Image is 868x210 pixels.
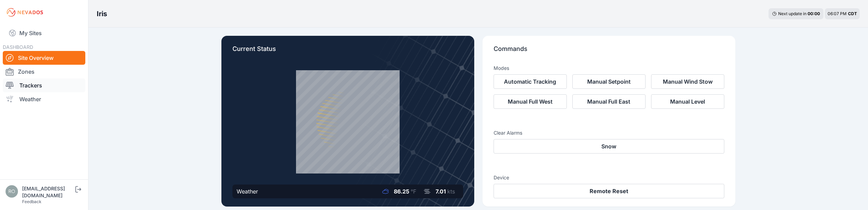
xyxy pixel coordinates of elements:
[3,78,85,92] a: Trackers
[411,188,416,195] span: °F
[494,129,724,136] h3: Clear Alarms
[6,185,18,198] img: rono@prim.com
[3,65,85,78] a: Zones
[237,187,258,196] div: Weather
[22,185,74,199] div: [EMAIL_ADDRESS][DOMAIN_NAME]
[572,94,646,109] button: Manual Full East
[651,94,724,109] button: Manual Level
[447,188,455,195] span: kts
[3,25,85,41] a: My Sites
[494,65,509,72] h3: Modes
[494,139,724,154] button: Snow
[494,184,724,198] button: Remote Reset
[6,7,44,18] img: Nevados
[3,92,85,106] a: Weather
[97,5,107,23] nav: Breadcrumb
[651,74,724,89] button: Manual Wind Stow
[494,44,724,59] p: Commands
[494,74,567,89] button: Automatic Tracking
[232,44,463,59] p: Current Status
[572,74,646,89] button: Manual Setpoint
[848,11,857,16] span: CDT
[494,94,567,109] button: Manual Full West
[494,174,724,181] h3: Device
[22,199,41,204] a: Feedback
[778,11,807,16] span: Next update in
[394,188,409,195] span: 86.25
[436,188,446,195] span: 7.01
[828,11,847,16] span: 06:07 PM
[97,9,107,19] h3: Iris
[808,11,820,17] div: 00 : 00
[3,51,85,65] a: Site Overview
[3,44,33,50] span: DASHBOARD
